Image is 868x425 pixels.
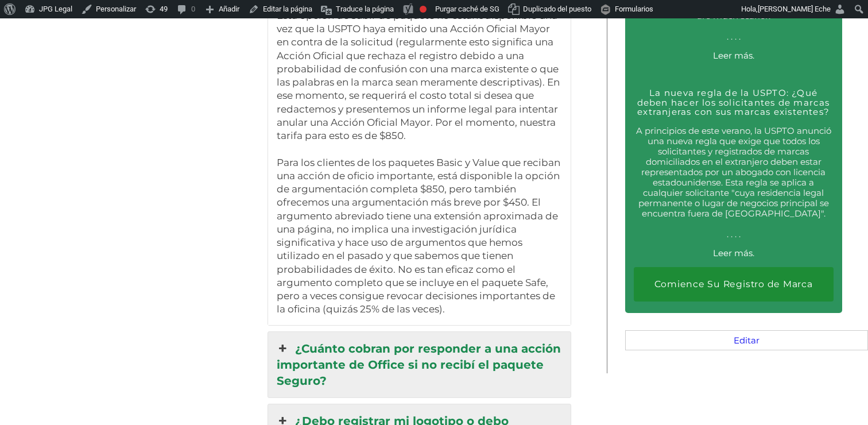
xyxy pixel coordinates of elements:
[637,87,830,117] a: La nueva regla de la USPTO: ¿Qué deben hacer los solicitantes de marcas extranjeras con sus marca...
[472,10,485,21] i: no
[420,6,427,13] div: Frase clave objetivo no establecida
[758,5,831,13] span: [PERSON_NAME] Eche
[734,335,759,346] a: Editar
[713,50,754,61] a: Leer más.
[634,267,834,302] a: Comience Su Registro de Marca
[713,248,754,258] a: Leer más.
[634,126,834,239] p: A principios de este verano, la USPTO anunció una nueva regla que exige que todos los solicitante...
[268,332,571,397] a: ¿Cuánto cobran por responder a una acción importante de Office si no recibí el paquete Seguro?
